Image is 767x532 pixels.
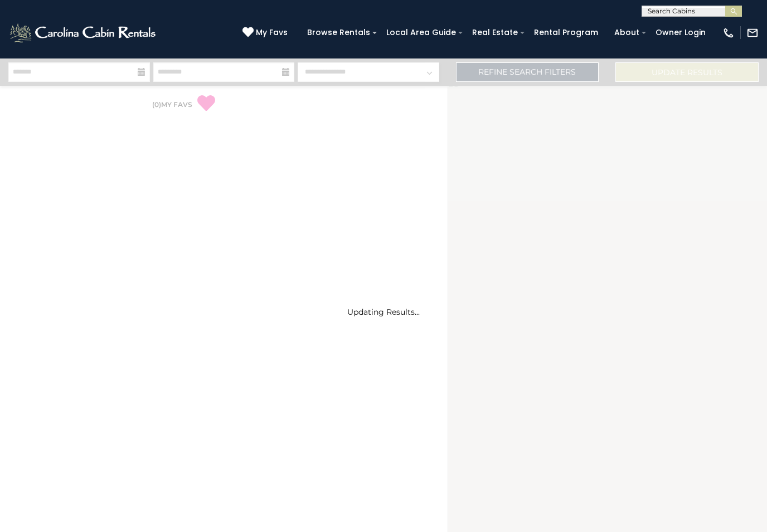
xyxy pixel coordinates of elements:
[609,24,645,41] a: About
[650,24,711,41] a: Owner Login
[528,24,604,41] a: Rental Program
[467,24,523,41] a: Real Estate
[8,22,159,44] img: White-1-2.png
[381,24,462,41] a: Local Area Guide
[242,27,290,39] a: My Favs
[722,27,735,39] img: phone-regular-white.png
[746,27,759,39] img: mail-regular-white.png
[256,27,288,38] span: My Favs
[302,24,376,41] a: Browse Rentals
